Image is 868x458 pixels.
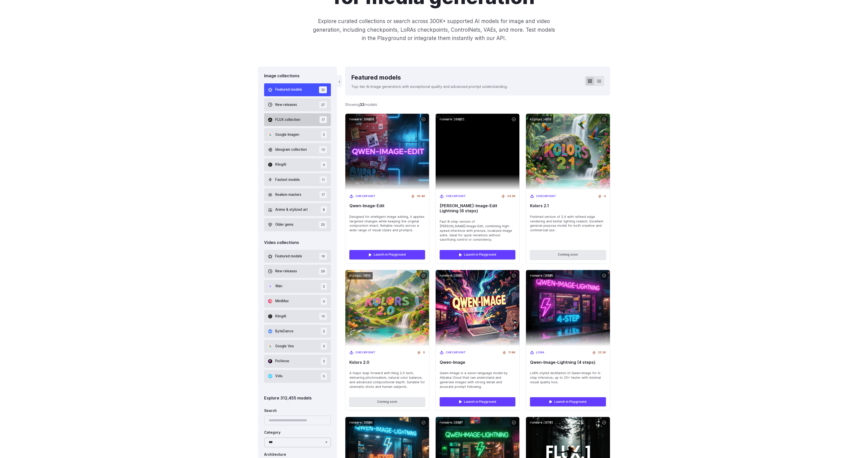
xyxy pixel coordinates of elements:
[264,203,331,216] button: Anime & stylized art 8
[349,250,425,259] a: Launch in Playground
[321,206,327,213] span: 8
[264,340,331,353] button: Google Veo 3
[440,360,515,365] span: Qwen-Image
[321,298,327,305] span: 4
[264,173,331,186] button: Fastest models 11
[508,350,515,355] span: 11.9K
[264,143,331,156] button: Ideogram collection 13
[349,203,425,208] span: Qwen‑Image‑Edit
[349,360,425,365] span: Kolors 2.0
[275,117,300,123] span: FLUX collection
[275,298,289,304] span: MiniMax
[264,395,331,402] div: Explore 312,455 models
[275,329,293,334] span: ByteDance
[264,355,331,368] button: PixVerse 3
[530,397,606,406] a: Launch in Playground
[321,283,327,290] span: 2
[528,419,555,426] code: runware:107@1
[349,215,425,233] span: Designed for intelligent image editing, it applies targeted changes while keeping the original co...
[321,328,327,335] span: 2
[321,161,327,168] span: 4
[264,408,277,414] label: Search
[264,158,331,171] button: KlingAI 4
[311,17,557,42] p: Explore curated collections or search across 300K+ supported AI models for image and video genera...
[345,270,429,346] img: Kolors 2.0
[351,73,508,82] div: Featured models
[530,203,606,208] span: Kolors 2.1
[319,313,327,320] span: 10
[604,194,606,199] span: 0
[264,265,331,278] button: New releases 29
[349,397,425,406] button: Coming soon
[275,132,299,138] span: Google Imagen
[264,310,331,323] button: KlingAI 10
[530,250,606,259] button: Coming soon
[264,188,331,201] button: Realism masters 17
[275,269,297,274] span: New releases
[530,360,606,365] span: Qwen‑Image-Lightning (4 steps)
[423,350,425,355] span: 0
[321,358,327,365] span: 3
[598,350,606,355] span: 23.2K
[319,253,327,260] span: 16
[536,194,556,199] span: Checkpoint
[526,270,610,346] img: Qwen‑Image-Lightning (4 steps)
[446,194,466,199] span: Checkpoint
[440,203,515,213] span: [PERSON_NAME]‑Image‑Edit Lightning (8 steps)
[436,270,519,346] img: Qwen-Image
[319,146,327,153] span: 13
[275,358,289,364] span: PixVerse
[275,147,307,152] span: Ideogram collection
[436,114,454,119] span: No Image
[347,419,374,426] code: runware:108@6
[264,325,331,338] button: ByteDance 2
[526,114,610,190] img: Kolors 2.1
[417,194,425,199] span: 35.4K
[264,370,331,383] button: Vidu 5
[347,116,376,123] code: runware:108@20
[264,83,331,96] button: Featured models 32
[319,268,327,275] span: 29
[275,222,293,227] span: Older gems
[275,207,308,213] span: Anime & stylized art
[530,215,606,233] span: Polished version of 2.0 with refined edge rendering and better lighting realism. Excellent genera...
[264,113,331,126] button: FLUX collection 17
[321,131,327,138] span: 5
[320,191,327,198] span: 17
[321,343,327,350] span: 3
[275,192,301,198] span: Realism masters
[264,73,331,79] div: Image collections
[264,452,286,457] label: Architecture
[440,219,515,242] span: Fast 8-step version of [PERSON_NAME]‑Image‑Edit, combining high-speed inference with precise, loc...
[264,295,331,308] button: MiniMax 4
[320,176,327,183] span: 11
[320,116,327,123] span: 17
[345,114,429,190] img: Qwen‑Image‑Edit
[438,116,467,123] code: runware:108@21
[275,283,282,289] span: Wan
[528,272,555,279] code: runware:108@5
[440,250,515,259] a: Launch in Playground
[536,350,544,355] span: LoRA
[446,350,466,355] span: Checkpoint
[345,102,377,107] div: Showing models
[264,250,331,263] button: Featured models 16
[275,314,286,319] span: KlingAI
[264,280,331,293] button: Wan 2
[275,373,283,379] span: Vidu
[319,101,327,108] span: 27
[440,371,515,389] span: Qwen-Image is a vision-language model by Alibaba Cloud that can understand and generate images wi...
[275,162,286,167] span: KlingAI
[319,221,327,228] span: 20
[355,194,376,199] span: Checkpoint
[440,397,515,406] a: Launch in Playground
[337,75,342,87] button: ‹
[319,86,327,93] span: 32
[275,254,302,259] span: Featured models
[347,272,373,279] code: klingai:5@10
[264,239,331,246] div: Video collections
[528,116,553,123] code: klingai:4@10
[275,343,294,349] span: Google Veo
[360,102,364,107] strong: 32
[355,350,376,355] span: Checkpoint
